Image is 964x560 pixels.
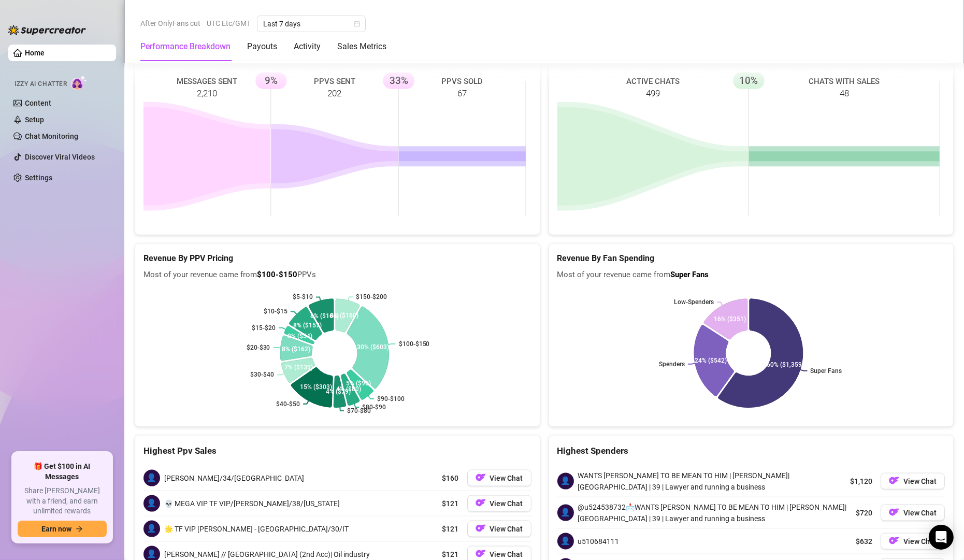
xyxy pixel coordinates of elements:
img: OF [889,507,899,518]
span: Most of your revenue came from [557,269,945,281]
span: Izzy AI Chatter [15,79,67,89]
text: $30-$40 [250,371,274,379]
h5: Revenue By PPV Pricing [143,252,531,265]
img: OF [476,498,486,508]
span: WANTS [PERSON_NAME] TO BE MEAN TO HIM | [PERSON_NAME]| [GEOGRAPHIC_DATA] | 39 | Lawyer and runnin... [578,470,846,493]
span: calendar [354,21,360,27]
span: View Chat [903,509,937,517]
div: Payouts [247,40,277,53]
div: Activity [294,40,321,53]
button: OFView Chat [467,495,531,512]
button: Earn nowarrow-right [18,521,107,537]
img: OF [476,472,486,483]
span: 🌟 TF VIP [PERSON_NAME] - [GEOGRAPHIC_DATA]/30/IT [164,523,349,535]
span: View Chat [490,499,523,508]
text: Low-Spenders [674,299,714,306]
span: Most of your revenue came from PPVs [143,269,531,281]
text: $90-$100 [377,395,405,403]
span: Last 7 days [263,16,359,32]
img: logo-BBDzfeDw.svg [8,25,86,35]
div: Performance Breakdown [140,40,231,53]
span: u510684111 [578,536,620,547]
div: Open Intercom Messenger [929,525,954,550]
span: @u524538732📩WANTS [PERSON_NAME] TO BE MEAN TO HIM | [PERSON_NAME]| [GEOGRAPHIC_DATA] | 39 | Lawye... [578,501,852,524]
a: Content [25,99,51,107]
button: OFView Chat [467,470,531,486]
a: Discover Viral Videos [25,153,95,161]
span: 👤 [557,473,574,490]
div: Highest Spenders [557,444,945,458]
div: Sales Metrics [337,40,386,53]
img: OF [889,536,899,546]
img: OF [476,549,486,559]
b: $100-$150 [257,270,297,279]
span: arrow-right [76,525,83,533]
span: View Chat [903,477,937,485]
button: OFView Chat [881,473,945,490]
button: OFView Chat [881,505,945,521]
span: 👤 [557,533,574,550]
span: Share [PERSON_NAME] with a friend, and earn unlimited rewards [18,486,107,516]
text: $10-$15 [264,308,287,315]
a: Setup [25,116,44,124]
span: $121 [442,498,459,509]
span: 🎁 Get $100 in AI Messages [18,462,107,482]
span: After OnlyFans cut [140,16,200,31]
span: 👤 [557,505,574,521]
b: Super Fans [671,270,709,279]
img: OF [476,523,486,534]
span: $1,120 [850,476,872,487]
div: Highest Ppv Sales [143,444,531,458]
span: $632 [856,536,872,547]
span: UTC Etc/GMT [207,16,251,31]
h5: Revenue By Fan Spending [557,252,945,265]
span: [PERSON_NAME]/34/[GEOGRAPHIC_DATA] [164,472,304,484]
span: View Chat [490,525,523,533]
a: Home [25,49,45,57]
span: View Chat [903,537,937,545]
text: $150-$200 [356,294,387,301]
text: $40-$50 [276,401,300,408]
text: Spenders [659,361,685,368]
span: $121 [442,549,459,560]
span: 👤 [143,495,160,512]
button: OFView Chat [467,521,531,537]
text: Super Fans [810,367,842,375]
text: $15-$20 [252,324,276,332]
span: View Chat [490,474,523,482]
span: $121 [442,523,459,535]
a: Settings [25,174,52,182]
img: AI Chatter [71,75,87,90]
text: $20-$30 [247,344,270,352]
span: Earn now [41,525,71,533]
span: 👤 [143,470,160,486]
a: Chat Monitoring [25,132,78,140]
span: 💀 MEGA VIP TF VIP/[PERSON_NAME]/38/[US_STATE] [164,498,340,509]
span: View Chat [490,550,523,558]
img: OF [889,476,899,486]
button: OFView Chat [881,533,945,550]
text: $80-$90 [362,404,386,411]
span: [PERSON_NAME] // [GEOGRAPHIC_DATA] (2nd Acc)| Oil industry [164,549,370,560]
text: $5-$10 [293,294,313,301]
text: $100-$150 [399,340,430,348]
span: $720 [856,507,872,519]
text: $70-$80 [347,408,371,415]
span: $160 [442,472,459,484]
span: 👤 [143,521,160,537]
